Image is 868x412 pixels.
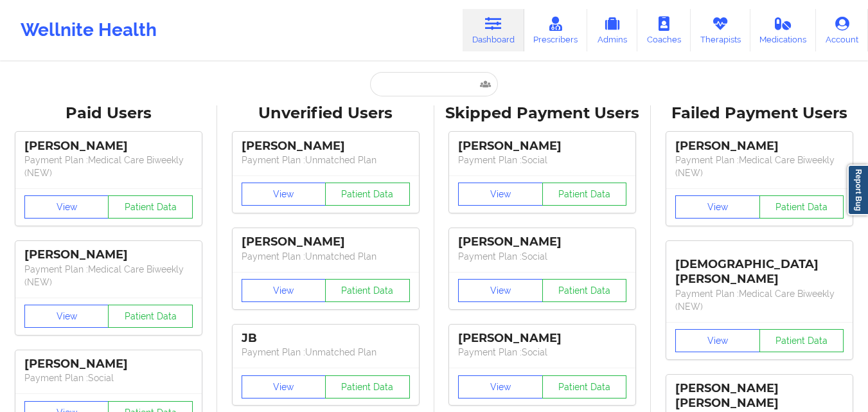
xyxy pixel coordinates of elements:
button: View [242,183,326,206]
button: View [24,305,109,328]
button: View [242,375,326,399]
button: Patient Data [108,195,193,219]
div: [PERSON_NAME] [PERSON_NAME] [675,381,844,411]
button: View [458,183,543,206]
div: Skipped Payment Users [443,103,642,123]
button: Patient Data [325,183,410,206]
p: Payment Plan : Unmatched Plan [242,154,410,166]
div: [PERSON_NAME] [242,139,410,154]
div: [PERSON_NAME] [24,357,193,372]
button: View [242,279,326,302]
a: Account [816,9,868,51]
button: Patient Data [759,329,844,352]
div: Failed Payment Users [660,103,859,123]
div: JB [242,331,410,346]
div: [DEMOGRAPHIC_DATA][PERSON_NAME] [675,247,844,287]
div: [PERSON_NAME] [458,331,626,346]
button: View [458,375,543,399]
p: Payment Plan : Medical Care Biweekly (NEW) [24,263,193,289]
p: Payment Plan : Social [24,372,193,384]
div: [PERSON_NAME] [458,139,626,154]
p: Payment Plan : Social [458,154,626,166]
a: Prescribers [524,9,588,51]
a: Dashboard [463,9,524,51]
a: Therapists [691,9,750,51]
p: Payment Plan : Unmatched Plan [242,250,410,263]
a: Report Bug [847,165,868,215]
div: [PERSON_NAME] [675,139,844,154]
button: Patient Data [542,375,627,399]
div: [PERSON_NAME] [24,139,193,154]
div: [PERSON_NAME] [242,235,410,249]
button: View [24,195,109,219]
p: Payment Plan : Medical Care Biweekly (NEW) [24,154,193,179]
button: Patient Data [759,195,844,219]
button: View [458,279,543,302]
button: View [675,195,760,219]
a: Medications [750,9,817,51]
button: Patient Data [108,305,193,328]
p: Payment Plan : Unmatched Plan [242,346,410,359]
button: View [675,329,760,352]
button: Patient Data [542,183,627,206]
p: Payment Plan : Medical Care Biweekly (NEW) [675,154,844,179]
p: Payment Plan : Social [458,250,626,263]
a: Admins [587,9,637,51]
a: Coaches [637,9,691,51]
div: [PERSON_NAME] [24,247,193,262]
p: Payment Plan : Social [458,346,626,359]
div: [PERSON_NAME] [458,235,626,249]
button: Patient Data [542,279,627,302]
div: Paid Users [9,103,208,123]
p: Payment Plan : Medical Care Biweekly (NEW) [675,287,844,313]
button: Patient Data [325,279,410,302]
button: Patient Data [325,375,410,399]
div: Unverified Users [226,103,425,123]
